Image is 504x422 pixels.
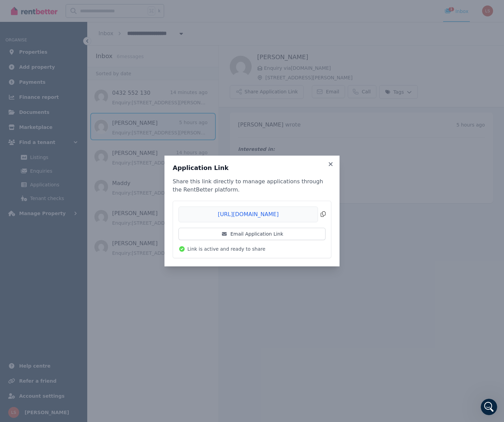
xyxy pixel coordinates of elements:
[481,399,497,415] iframe: Intercom live chat
[173,164,331,172] h3: Application Link
[173,177,331,194] p: Share this link directly to manage applications through the RentBetter platform.
[178,228,326,240] a: Email Application Link
[187,246,265,252] span: Link is active and ready to share
[178,207,326,222] button: [URL][DOMAIN_NAME]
